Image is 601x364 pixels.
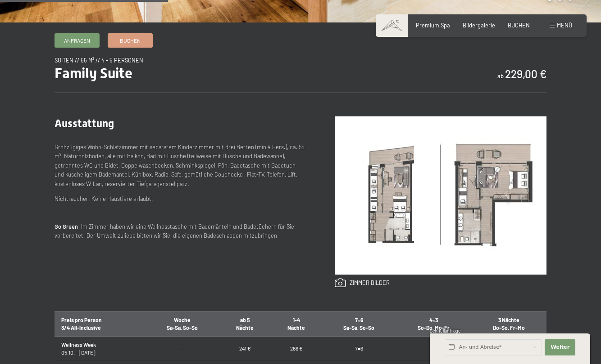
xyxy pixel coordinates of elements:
a: Buchen [108,34,152,47]
span: Buchen [120,37,141,44]
td: - [146,337,219,361]
span: Ausstattung [55,117,114,130]
td: 7=6 [322,337,396,361]
img: Family Suite [335,116,546,275]
span: Suiten // 55 m² // 4 - 5 Personen [55,57,143,64]
span: Menü [557,22,572,29]
strong: Go Green [55,223,78,230]
span: Anfragen [64,37,90,44]
th: Preis pro Person 3/4 All-Inclusive [55,312,146,337]
td: 266 € [271,337,322,361]
td: 241 € [219,337,271,361]
th: 3 Nächte Do-So, Fr-Mo [471,312,546,337]
button: Weiter [545,339,575,355]
b: 229,00 € [505,67,546,80]
th: Woche Sa-Sa, So-So [146,312,219,337]
th: ab 5 Nächte [219,312,271,337]
a: Premium Spa [416,22,450,29]
td: - [396,337,471,361]
th: 7=6 Sa-Sa, So-So [322,312,396,337]
th: 1-4 Nächte [271,312,322,337]
p: Großzügiges Wohn-Schlafzimmer mit separatem Kinderzimmer mit drei Betten (min 4 Pers.), ca. 55 m²... [55,142,306,188]
p: : Im Zimmer haben wir eine Wellnesstasche mit Bademänteln und Badetüchern für Sie vorbereitet. De... [55,222,306,240]
span: Schnellanfrage [430,328,461,333]
a: Bildergalerie [463,22,495,29]
td: 05.10. - [DATE] [55,337,146,361]
strong: Wellness Week [61,342,96,348]
span: Family Suite [55,65,132,82]
th: 4=3 So-Do, Mo-Fr [396,312,471,337]
span: ab [497,72,504,80]
p: Nichtraucher. Keine Haustiere erlaubt. [55,194,306,203]
a: BUCHEN [508,22,530,29]
span: Weiter [551,344,569,351]
a: Anfragen [55,34,99,47]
